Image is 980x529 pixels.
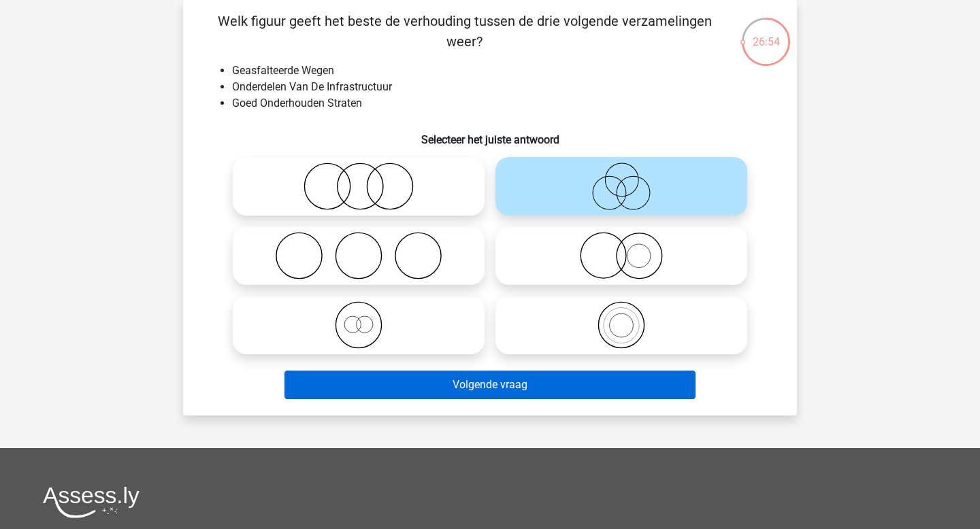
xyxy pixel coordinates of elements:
li: Geasfalteerde Wegen [232,63,775,79]
h6: Selecteer het juiste antwoord [205,122,775,146]
li: Goed Onderhouden Straten [232,95,775,112]
p: Welk figuur geeft het beste de verhouding tussen de drie volgende verzamelingen weer? [205,11,724,52]
li: Onderdelen Van De Infrastructuur [232,79,775,95]
div: 26:54 [740,16,791,50]
button: Volgende vraag [284,371,696,399]
img: Assessly logo [43,486,140,518]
